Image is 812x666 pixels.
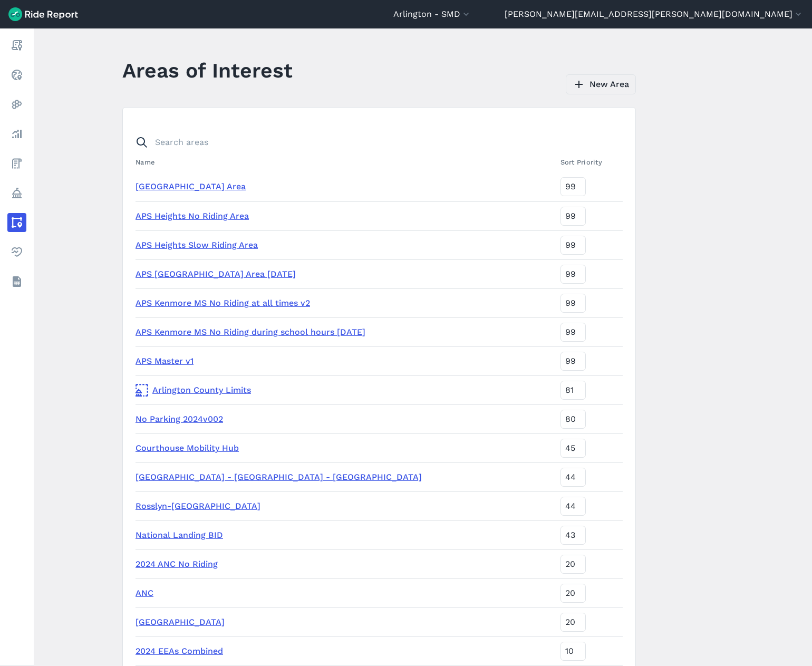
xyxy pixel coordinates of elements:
[7,65,26,84] a: Realtime
[7,272,26,291] a: Datasets
[393,8,471,21] button: Arlington - SMD
[566,74,636,94] a: New Area
[136,501,260,511] a: Rosslyn-[GEOGRAPHIC_DATA]
[136,559,218,569] a: 2024 ANC No Riding
[136,588,153,598] a: ANC
[7,124,26,143] a: Analyze
[136,211,249,221] a: APS Heights No Riding Area
[129,133,616,152] input: Search areas
[7,243,26,262] a: Health
[136,384,552,397] a: Arlington County Limits
[8,7,78,21] img: Ride Report
[136,240,258,250] a: APS Heights Slow Riding Area
[136,443,239,453] a: Courthouse Mobility Hub
[136,414,223,424] a: No Parking 2024v002
[136,298,310,308] a: APS Kenmore MS No Riding at all times v2
[136,327,365,337] a: APS Kenmore MS No Riding during school hours [DATE]
[136,181,246,191] a: [GEOGRAPHIC_DATA] Area
[136,152,556,172] th: Name
[136,356,194,366] a: APS Master v1
[136,646,223,656] a: 2024 EEAs Combined
[136,530,223,540] a: National Landing BID
[136,472,422,482] a: [GEOGRAPHIC_DATA] - [GEOGRAPHIC_DATA] - [GEOGRAPHIC_DATA]
[556,152,623,172] th: Sort Priority
[7,184,26,202] a: Policy
[505,8,804,21] button: [PERSON_NAME][EMAIL_ADDRESS][PERSON_NAME][DOMAIN_NAME]
[7,95,26,114] a: Heatmaps
[7,154,26,173] a: Fees
[136,269,296,279] a: APS [GEOGRAPHIC_DATA] Area [DATE]
[7,36,26,55] a: Report
[136,617,225,627] a: [GEOGRAPHIC_DATA]
[122,56,293,85] h1: Areas of Interest
[7,213,26,232] a: Areas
